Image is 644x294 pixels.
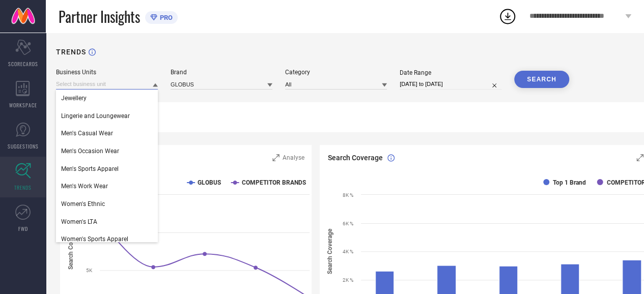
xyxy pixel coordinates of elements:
[400,79,501,90] input: Select date range
[282,154,304,161] span: Analyse
[14,184,32,191] span: TRENDS
[498,7,517,25] div: Open download list
[157,14,173,21] span: PRO
[171,69,272,76] div: Brand
[343,221,353,226] text: 6K %
[636,154,643,161] svg: Zoom
[61,183,108,190] span: Men's Work Wear
[56,230,158,248] div: Women's Sports Apparel
[18,225,28,232] span: FWD
[67,233,74,270] tspan: Search Count
[343,192,353,198] text: 8K %
[61,112,130,120] span: Lingerie and Loungewear
[56,90,158,107] div: Jewellery
[198,179,221,186] text: GLOBUS
[9,101,37,109] span: WORKSPACE
[61,95,87,102] span: Jewellery
[61,130,113,137] span: Men's Casual Wear
[56,69,158,76] div: Business Units
[56,142,158,160] div: Men's Occasion Wear
[56,195,158,213] div: Women's Ethnic
[285,69,387,76] div: Category
[61,218,97,225] span: Women's LTA
[56,79,158,90] input: Select business unit
[8,142,39,150] span: SUGGESTIONS
[61,165,119,172] span: Men's Sports Apparel
[400,69,501,76] div: Date Range
[327,154,382,162] span: Search Coverage
[242,179,306,186] text: COMPETITOR BRANDS
[56,160,158,178] div: Men's Sports Apparel
[553,179,586,186] text: Top 1 Brand
[86,268,93,273] text: 5K
[61,148,119,155] span: Men's Occasion Wear
[8,60,38,68] span: SCORECARDS
[327,228,334,274] tspan: Search Coverage
[56,107,158,125] div: Lingerie and Loungewear
[343,249,353,254] text: 4K %
[56,125,158,142] div: Men's Casual Wear
[514,71,569,88] button: SEARCH
[343,277,353,283] text: 2K %
[61,200,105,208] span: Women's Ethnic
[61,236,128,243] span: Women's Sports Apparel
[272,154,279,161] svg: Zoom
[56,213,158,230] div: Women's LTA
[56,178,158,195] div: Men's Work Wear
[56,48,86,56] h1: TRENDS
[59,6,140,27] span: Partner Insights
